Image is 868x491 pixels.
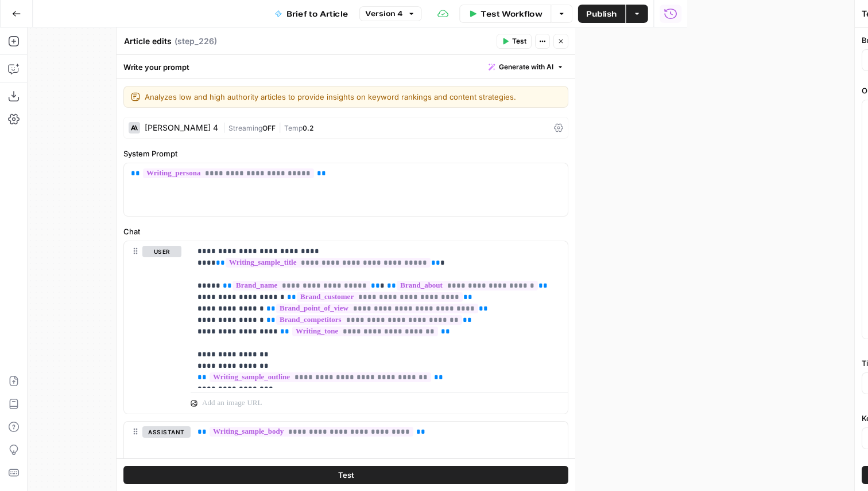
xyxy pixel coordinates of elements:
span: Streaming [228,124,262,132]
button: Test [123,466,568,484]
button: Version 4 [359,6,421,21]
button: Brief to Article [266,5,356,23]
span: Test [338,469,354,481]
span: 0.2 [303,124,313,132]
textarea: Analyzes low and high authority articles to provide insights on keyword rankings and content stra... [145,91,561,103]
button: Generate with AI [484,60,568,74]
button: user [142,246,181,257]
span: Test Workflow [480,8,542,19]
span: | [276,121,284,133]
span: Version 4 [365,9,403,19]
span: Brief to Article [286,8,348,19]
span: Test [512,36,526,46]
button: Test Workflow [459,5,551,23]
div: [PERSON_NAME] 4 [145,124,218,132]
button: assistant [142,426,191,438]
textarea: Article edits [124,36,172,47]
label: System Prompt [123,148,568,159]
label: Chat [123,226,568,237]
div: Write your prompt [117,55,575,78]
span: Temp [284,124,303,132]
div: user [124,241,181,414]
span: Generate with AI [499,62,553,72]
button: Test [497,34,532,49]
span: | [223,121,228,133]
span: OFF [262,124,276,132]
span: ( step_226 ) [175,36,217,47]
